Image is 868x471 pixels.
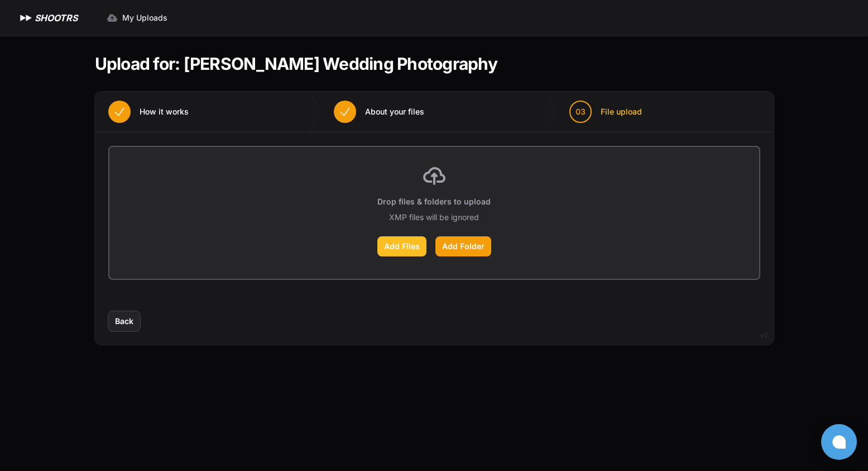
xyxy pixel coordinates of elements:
[377,236,426,256] label: Add Files
[18,11,35,25] img: SHOOTRS
[821,424,857,460] button: Open chat window
[115,316,133,327] span: Back
[95,54,497,74] h1: Upload for: [PERSON_NAME] Wedding Photography
[435,236,491,256] label: Add Folder
[556,92,655,132] button: 03 File upload
[389,212,479,223] p: XMP files will be ignored
[377,196,491,207] p: Drop files & folders to upload
[35,11,78,25] h1: SHOOTRS
[108,311,140,331] button: Back
[601,106,642,117] span: File upload
[365,106,424,117] span: About your files
[95,92,202,132] button: How it works
[100,8,174,28] a: My Uploads
[18,11,78,25] a: SHOOTRS SHOOTRS
[576,106,586,117] span: 03
[320,92,438,132] button: About your files
[760,329,768,342] div: v2
[140,106,189,117] span: How it works
[122,12,167,23] span: My Uploads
